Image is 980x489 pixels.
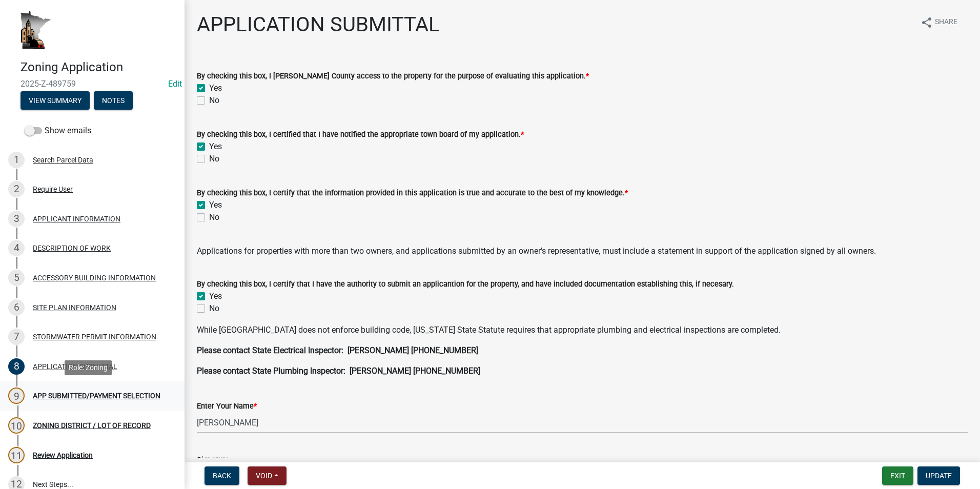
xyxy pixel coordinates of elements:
button: Void [248,466,287,485]
a: Edit [168,79,182,89]
span: Back [213,472,231,480]
div: 3 [8,211,25,227]
label: Yes [209,290,222,302]
label: Yes [209,199,222,211]
label: Yes [209,140,222,153]
label: Show emails [25,125,91,137]
div: 9 [8,388,25,404]
div: 2 [8,181,25,197]
i: share [921,16,933,29]
label: No [209,153,219,165]
div: 6 [8,299,25,316]
div: 11 [8,447,25,463]
wm-modal-confirm: Edit Application Number [168,79,182,89]
img: Houston County, Minnesota [21,11,51,49]
span: Void [256,472,272,480]
div: Review Application [33,452,93,459]
label: By checking this box, I certify that I have the authority to submit an applicantion for the prope... [197,281,734,288]
div: Search Parcel Data [33,156,93,164]
div: 1 [8,152,25,168]
label: No [209,302,219,315]
div: APPLICANT INFORMATION [33,215,120,222]
label: Enter Your Name [197,403,257,410]
button: shareShare [912,12,966,32]
button: Back [205,466,239,485]
div: ZONING DISTRICT / LOT OF RECORD [33,422,151,429]
div: 10 [8,417,25,434]
label: By checking this box, I [PERSON_NAME] County access to the property for the purpose of evaluating... [197,73,589,80]
label: No [209,211,219,223]
span: Share [935,16,957,29]
span: Update [926,472,952,480]
p: While [GEOGRAPHIC_DATA] does not enforce building code, [US_STATE] State Statute requires that ap... [197,324,968,336]
div: DESCRIPTION OF WORK [33,244,111,252]
wm-modal-confirm: Notes [94,97,133,105]
label: Yes [209,82,222,94]
div: STORMWATER PERMIT INFORMATION [33,333,156,340]
h1: APPLICATION SUBMITTAL [197,12,440,37]
label: By checking this box, I certified that I have notified the appropriate town board of my application. [197,131,524,138]
wm-modal-confirm: Summary [21,97,90,105]
strong: Please contact State Electrical Inspector: [PERSON_NAME] [PHONE_NUMBER] [197,345,478,355]
button: View Summary [21,91,90,110]
label: By checking this box, I certify that the information provided in this application is true and acc... [197,190,628,197]
button: Update [917,466,960,485]
label: No [209,94,219,107]
div: 8 [8,358,25,375]
h4: Zoning Application [21,60,176,75]
div: 7 [8,329,25,345]
div: Applications for properties with more than two owners, and applications submitted by an owner's r... [197,233,968,257]
div: 5 [8,270,25,286]
div: APPLICATION SUBMITTAL [33,363,117,370]
div: APP SUBMITTED/PAYMENT SELECTION [33,392,160,399]
div: Role: Zoning [65,360,112,375]
div: SITE PLAN INFORMATION [33,304,116,311]
div: Require User [33,186,73,193]
div: 4 [8,240,25,256]
label: Signature [197,457,229,464]
span: 2025-Z-489759 [21,79,164,89]
div: ACCESSORY BUILDING INFORMATION [33,274,156,281]
button: Exit [882,466,913,485]
button: Notes [94,91,133,110]
strong: Please contact State Plumbing Inspector: [PERSON_NAME] [PHONE_NUMBER] [197,366,480,376]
